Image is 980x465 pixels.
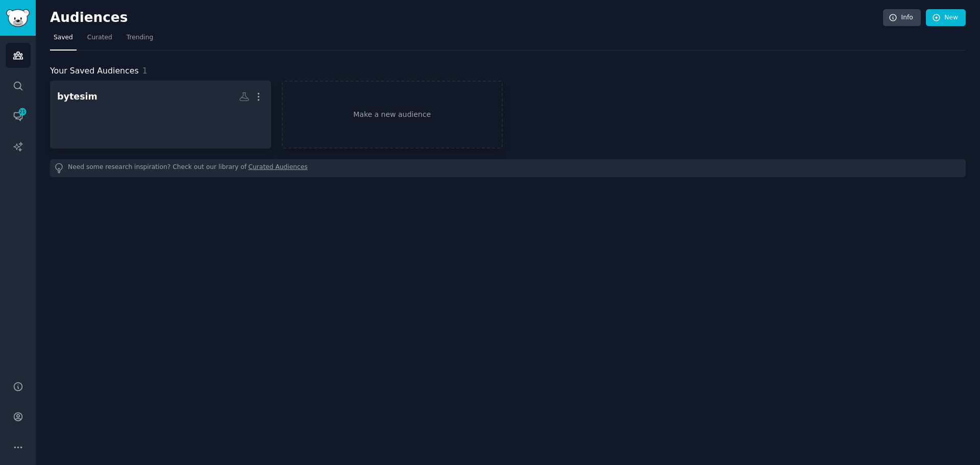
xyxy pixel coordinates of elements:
img: GummySearch logo [6,9,30,27]
div: Need some research inspiration? Check out our library of [50,159,966,177]
a: Trending [123,30,157,51]
span: 1 [142,66,148,76]
a: Saved [50,30,77,51]
a: bytesim [50,81,271,149]
span: Your Saved Audiences [50,65,139,78]
span: Trending [127,33,153,42]
h2: Audiences [50,10,883,26]
span: 21 [18,108,27,115]
a: Curated [84,30,116,51]
a: 21 [6,104,31,129]
div: bytesim [57,90,97,103]
a: Info [883,9,921,27]
span: Saved [54,33,73,42]
a: New [926,9,966,27]
span: Curated [87,33,112,42]
a: Make a new audience [282,81,503,149]
a: Curated Audiences [249,163,308,174]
